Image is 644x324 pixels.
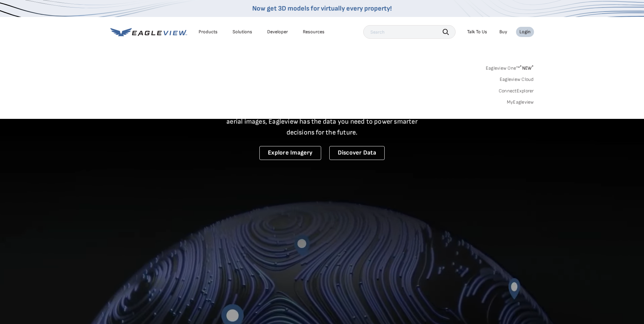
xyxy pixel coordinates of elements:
a: Eagleview Cloud [500,76,534,83]
a: MyEagleview [507,99,534,105]
div: Solutions [233,29,252,35]
div: Talk To Us [467,29,487,35]
p: A new era starts here. Built on more than 3.5 billion high-resolution aerial images, Eagleview ha... [218,105,426,138]
div: Resources [303,29,325,35]
div: Products [199,29,218,35]
input: Search [363,25,456,39]
a: Discover Data [329,146,385,160]
span: NEW [520,65,534,71]
div: Login [519,29,531,35]
a: ConnectExplorer [499,88,534,94]
a: Developer [267,29,288,35]
a: Buy [499,29,507,35]
a: Now get 3D models for virtually every property! [252,4,392,13]
a: Explore Imagery [259,146,321,160]
a: Eagleview One™*NEW* [486,63,534,71]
